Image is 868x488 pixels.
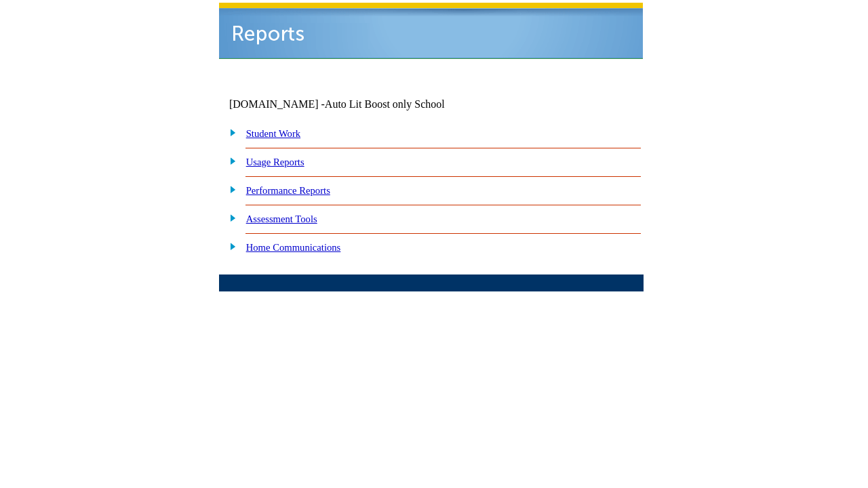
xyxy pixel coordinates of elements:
img: plus.gif [222,240,237,252]
nobr: Auto Lit Boost only School [325,98,445,110]
img: plus.gif [222,183,237,195]
a: Home Communications [246,242,341,253]
a: Usage Reports [246,157,304,167]
img: plus.gif [222,126,237,138]
img: header [219,3,643,59]
td: [DOMAIN_NAME] - [229,98,479,110]
a: Performance Reports [246,185,330,196]
img: plus.gif [222,155,237,167]
a: Student Work [246,128,300,139]
a: Assessment Tools [246,213,317,224]
img: plus.gif [222,211,237,224]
